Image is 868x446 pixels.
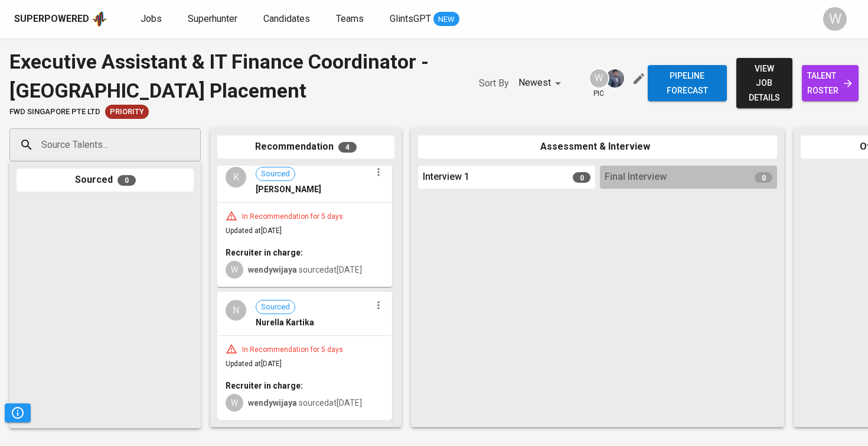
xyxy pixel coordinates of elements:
div: W [226,394,243,412]
div: In Recommendation for 5 days [237,345,348,355]
div: Superpowered [14,12,89,26]
img: jhon@glints.com [606,69,624,88]
span: Superhunter [188,13,237,24]
div: K [226,167,246,188]
b: wendywijaya [248,398,297,408]
div: Recommendation [217,135,394,159]
span: Candidates [263,13,310,24]
div: Sourced [17,169,194,192]
span: GlintsGPT [390,13,431,24]
a: Superhunter [188,12,240,27]
a: talent roster [802,65,859,101]
div: New Job received from Demand Team [105,105,149,119]
span: FWD Singapore Pte Ltd [9,106,100,118]
button: Open [194,144,197,146]
div: In Recommendation for 5 days [237,212,348,222]
div: W [823,7,847,31]
span: Teams [336,13,364,24]
span: Pipeline forecast [657,69,717,98]
button: Pipeline Triggers [5,403,31,422]
span: 0 [118,175,136,186]
a: Jobs [141,12,164,27]
b: Recruiter in charge: [226,248,303,257]
a: GlintsGPT NEW [390,12,459,27]
span: talent roster [811,69,849,98]
span: Priority [105,106,149,118]
div: NSourcedNurella KartikaIn Recommendation for 5 daysUpdated at[DATE]Recruiter in charge:Wwendywija... [217,292,392,420]
b: wendywijaya [248,265,297,274]
a: Teams [336,12,366,27]
span: 0 [755,172,772,183]
span: Jobs [141,13,162,24]
div: Assessment & Interview [418,135,777,159]
span: sourced at [DATE] [248,265,362,274]
span: Sourced [256,169,295,180]
span: sourced at [DATE] [248,398,362,408]
div: W [589,68,609,89]
div: pic [589,68,609,99]
a: Superpoweredapp logo [14,10,107,28]
a: Candidates [263,12,312,27]
p: Newest [518,76,551,90]
b: Recruiter in charge: [226,381,303,390]
span: Nurella Kartika [256,316,314,328]
span: 4 [338,142,357,153]
span: Final Interview [605,170,667,184]
div: Executive Assistant & IT Finance Coordinator - [GEOGRAPHIC_DATA] Placement [9,47,455,105]
button: view job details [736,58,793,109]
span: Interview 1 [423,170,469,184]
span: view job details [746,62,784,105]
span: Sourced [256,302,295,313]
button: Pipeline forecast [648,65,727,101]
span: [PERSON_NAME] [256,183,321,195]
p: Sort By [479,76,509,91]
span: Updated at [DATE] [226,227,282,235]
span: 0 [573,172,590,183]
div: W [226,261,243,279]
div: Newest [518,72,565,94]
span: Updated at [DATE] [226,360,282,368]
span: NEW [433,14,459,25]
div: KSourced[PERSON_NAME]In Recommendation for 5 daysUpdated at[DATE]Recruiter in charge:Wwendywijaya... [217,159,392,287]
div: N [226,300,246,321]
img: app logo [92,10,107,28]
